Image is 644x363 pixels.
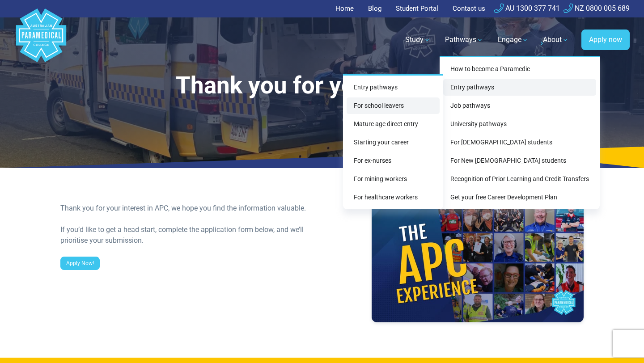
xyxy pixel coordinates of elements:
a: Entry pathways [347,79,440,96]
a: NZ 0800 005 689 [563,4,630,13]
a: Study [400,27,436,52]
h1: Thank you for your enquiry! [60,72,584,100]
a: University pathways [443,116,596,132]
div: If you’d like to get a head start, complete the application form below, and we’ll prioritise your... [60,224,317,246]
a: Mature age direct entry [347,116,440,132]
a: For [DEMOGRAPHIC_DATA] students [443,134,596,151]
a: Australian Paramedical College [14,17,68,63]
a: Pathways [440,27,489,52]
a: AU 1300 377 741 [494,4,560,13]
div: Entry pathways [343,74,443,209]
a: Starting your career [347,134,440,151]
a: Entry pathways [443,79,596,96]
a: For ex-nurses [347,152,440,169]
a: For New [DEMOGRAPHIC_DATA] students [443,152,596,169]
div: Pathways [440,56,600,209]
a: About [538,27,574,52]
a: How to become a Paramedic [443,61,596,77]
a: Recognition of Prior Learning and Credit Transfers [443,171,596,187]
a: Apply now [581,30,630,50]
a: Engage [492,27,534,52]
a: Get your free Career Development Plan [443,189,596,206]
iframe: The APC Experience | Find out who we are & what we do [372,203,583,322]
a: For mining workers [347,171,440,187]
a: For school leavers [347,97,440,114]
div: Thank you for your interest in APC, we hope you find the information valuable. [60,203,317,214]
a: Apply Now! [60,257,100,270]
a: Job pathways [443,97,596,114]
a: For healthcare workers [347,189,440,206]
